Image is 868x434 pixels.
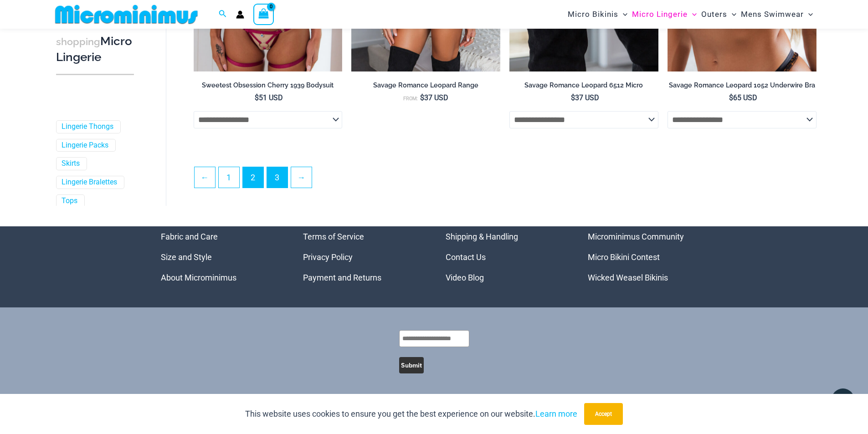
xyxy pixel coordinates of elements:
span: Menu Toggle [688,3,697,26]
aside: Footer Widget 2 [303,226,423,288]
a: Savage Romance Leopard Range [351,81,500,93]
span: Menu Toggle [618,3,627,26]
a: ← [195,167,215,188]
a: View Shopping Cart, empty [253,4,274,25]
bdi: 65 USD [729,93,757,102]
a: Learn more [535,409,577,419]
span: Micro Lingerie [632,3,688,26]
a: OutersMenu ToggleMenu Toggle [699,3,739,26]
aside: Footer Widget 1 [161,226,281,288]
nav: Menu [446,226,565,288]
a: Privacy Policy [303,252,353,262]
a: Contact Us [446,252,486,262]
a: Size and Style [161,252,212,262]
h3: Micro Lingerie [56,34,134,65]
span: From: [403,96,418,102]
button: Submit [399,357,424,373]
a: Microminimus Community [588,232,684,241]
a: Lingerie Thongs [62,122,113,132]
h2: Savage Romance Leopard Range [351,81,500,90]
h2: Savage Romance Leopard 1052 Underwire Bra [668,81,817,90]
a: Savage Romance Leopard 1052 Underwire Bra [668,81,817,93]
nav: Menu [161,226,281,288]
span: Outers [701,3,727,26]
a: Fabric and Care [161,232,218,241]
span: $ [729,93,733,102]
a: Page 3 [267,167,288,188]
span: Menu Toggle [727,3,736,26]
a: About Microminimus [161,273,236,282]
a: Shipping & Handling [446,232,518,241]
a: Search icon link [219,9,227,20]
a: Micro BikinisMenu ToggleMenu Toggle [565,3,630,26]
aside: Footer Widget 4 [588,226,708,288]
bdi: 51 USD [255,93,283,102]
a: Micro LingerieMenu ToggleMenu Toggle [630,3,699,26]
nav: Menu [303,226,423,288]
span: $ [420,93,424,102]
span: $ [571,93,575,102]
a: Payment and Returns [303,273,381,282]
img: MM SHOP LOGO FLAT [51,4,201,25]
h2: Sweetest Obsession Cherry 1939 Bodysuit [194,81,343,90]
a: Lingerie Packs [62,141,108,150]
a: Savage Romance Leopard 6512 Micro [509,81,658,93]
span: Menu Toggle [804,3,813,26]
span: Mens Swimwear [741,3,804,26]
a: → [291,167,312,188]
a: Page 1 [219,167,239,188]
a: Mens SwimwearMenu ToggleMenu Toggle [739,3,815,26]
nav: Site Navigation [564,1,817,27]
span: Micro Bikinis [568,3,618,26]
p: This website uses cookies to ensure you get the best experience on our website. [245,407,577,421]
a: Tops [62,196,77,206]
span: Page 2 [243,167,263,188]
a: Video Blog [446,273,484,282]
span: shopping [56,36,100,47]
bdi: 37 USD [571,93,599,102]
a: Sweetest Obsession Cherry 1939 Bodysuit [194,81,343,93]
nav: Product Pagination [194,167,817,193]
a: Terms of Service [303,232,364,241]
a: Skirts [62,159,80,168]
a: Micro Bikini Contest [588,252,660,262]
button: Accept [584,403,623,425]
a: Account icon link [236,10,244,19]
span: $ [255,93,259,102]
a: Lingerie Bralettes [62,178,117,187]
nav: Menu [588,226,708,288]
bdi: 37 USD [420,93,448,102]
a: Wicked Weasel Bikinis [588,273,668,282]
h2: Savage Romance Leopard 6512 Micro [509,81,658,90]
aside: Footer Widget 3 [446,226,565,288]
